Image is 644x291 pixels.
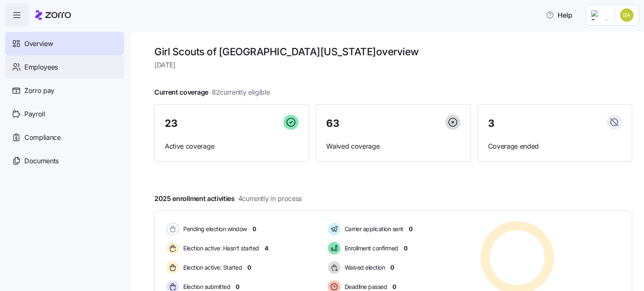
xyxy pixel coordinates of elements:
[181,225,247,233] span: Pending election window
[236,283,239,291] span: 0
[342,225,403,233] span: Carrier application sent
[24,85,55,96] span: Zorro pay
[165,118,177,129] span: 23
[24,39,53,49] span: Overview
[404,244,408,252] span: 0
[238,193,302,204] span: 4 currently in process
[154,60,632,70] span: [DATE]
[5,126,124,149] a: Compliance
[488,118,495,129] span: 3
[24,156,59,166] span: Documents
[154,87,270,98] span: Current coverage
[265,244,268,252] span: 4
[342,283,387,291] span: Deadline passed
[546,10,572,20] span: Help
[392,283,396,291] span: 0
[326,141,460,152] span: Waived coverage
[24,62,58,72] span: Employees
[5,102,124,126] a: Payroll
[488,141,622,152] span: Coverage ended
[342,263,385,272] span: Waived election
[5,149,124,173] a: Documents
[212,87,270,98] span: 82 currently eligible
[181,283,230,291] span: Election submitted
[154,193,302,204] span: 2025 enrollment activities
[181,263,242,272] span: Election active: Started
[165,141,299,152] span: Active coverage
[247,263,251,272] span: 0
[154,45,632,58] h1: Girl Scouts of [GEOGRAPHIC_DATA][US_STATE] overview
[5,55,124,79] a: Employees
[252,225,256,233] span: 0
[591,10,608,20] img: Employer logo
[181,244,259,252] span: Election active: Hasn't started
[5,32,124,55] a: Overview
[326,118,339,129] span: 63
[24,109,45,119] span: Payroll
[342,244,398,252] span: Enrollment confirmed
[24,132,61,143] span: Compliance
[390,263,394,272] span: 0
[539,7,579,23] button: Help
[409,225,413,233] span: 0
[620,8,634,22] img: 6f46b9ca218b826edd2847f3ac42d6a8
[5,79,124,102] a: Zorro pay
